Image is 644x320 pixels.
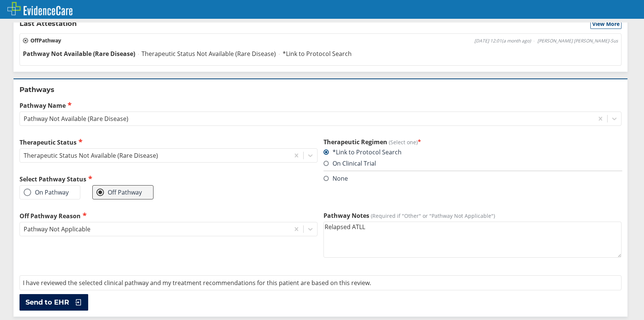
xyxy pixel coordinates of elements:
[371,212,495,219] span: (Required if "Other" or "Pathway Not Applicable")
[20,85,621,94] h2: Pathways
[324,222,621,258] textarea: Relapsed ATLL
[24,189,69,196] label: On Pathway
[23,279,371,287] span: I have reviewed the selected clinical pathway and my treatment recommendations for this patient a...
[283,50,352,58] span: *Link to Protocol Search
[537,38,618,44] span: [PERSON_NAME] [PERSON_NAME]-Sus
[20,101,621,110] label: Pathway Name
[26,298,69,307] span: Send to EHR
[389,139,418,146] span: (Select one)
[24,115,128,123] div: Pathway Not Available (Rare Disease)
[592,20,620,28] span: View More
[24,225,90,233] div: Pathway Not Applicable
[96,189,142,196] label: Off Pathway
[590,19,621,29] button: View More
[324,211,621,220] label: Pathway Notes
[324,159,376,168] label: On Clinical Trial
[23,50,135,58] span: Pathway Not Available (Rare Disease)
[23,37,61,44] span: Off Pathway
[20,294,88,311] button: Send to EHR
[324,174,348,183] label: None
[20,211,317,220] label: Off Pathway Reason
[141,50,276,58] span: Therapeutic Status Not Available (Rare Disease)
[20,19,77,29] h2: Last Attestation
[474,38,531,44] span: [DATE] 12:01 ( a month ago )
[324,148,402,156] label: *Link to Protocol Search
[24,151,158,160] div: Therapeutic Status Not Available (Rare Disease)
[324,138,621,146] h3: Therapeutic Regimen
[8,2,72,15] img: EvidenceCare
[20,175,317,183] h2: Select Pathway Status
[20,138,317,146] label: Therapeutic Status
